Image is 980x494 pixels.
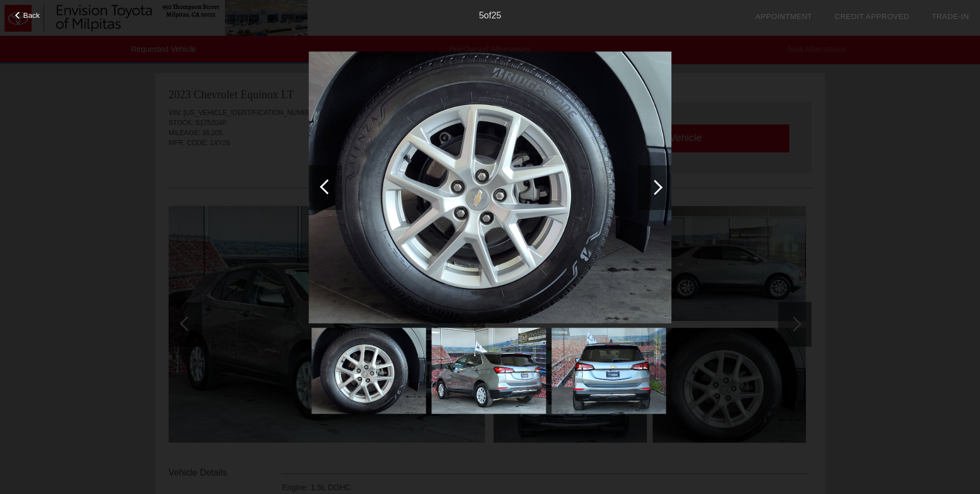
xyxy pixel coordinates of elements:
span: 25 [491,11,501,20]
span: 5 [479,11,484,20]
a: Appointment [755,12,812,21]
img: image.aspx [551,328,666,414]
a: Credit Approved [834,12,909,21]
img: image.aspx [309,51,671,324]
a: Trade-In [931,12,969,21]
img: image.aspx [311,328,426,414]
img: image.aspx [431,328,546,414]
span: Back [23,11,40,20]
